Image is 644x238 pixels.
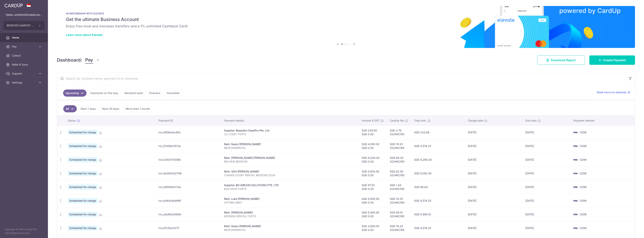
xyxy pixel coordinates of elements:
[156,125,221,139] td: txn_5858e3ec60c
[100,105,122,112] a: Next 30 days
[589,55,635,65] a: Create Payment
[387,166,411,180] td: SGD 82.50 2024KC165
[597,90,630,94] a: Read more on statuses
[12,45,37,48] span: Pay
[387,125,411,139] td: SGD 3.78 2024KC165
[57,72,626,84] input: Search by recipient name, payment id or reference
[63,105,77,112] a: All
[224,211,356,214] div: Rent. [PERSON_NAME]
[78,105,98,112] a: Next 7 days
[156,207,221,221] td: txn_a1a46d24806
[465,194,522,207] td: [DATE]
[66,12,626,15] p: IN PARTNERSHIP WITH ELEVATE
[224,224,356,228] div: Rent. Nyein [PERSON_NAME]
[580,172,587,175] span: 0298
[522,153,570,166] td: [DATE]
[414,119,426,122] span: Total amt.
[156,180,221,194] td: txn_d95540a734c
[522,194,570,207] td: [DATE]
[572,226,579,230] img: Bank Card
[85,57,100,64] button: Pay
[465,221,522,235] td: [DATE]
[465,153,522,166] td: [DATE]
[359,194,387,207] td: SGD 4,500.00 SGD 0.00
[57,57,82,63] h4: Dashboard:
[572,130,579,135] img: Bank Card
[68,143,98,149] span: Scheduled for charge
[224,160,356,163] p: EM 0619 BESPOKE
[224,201,356,204] p: OPTIMA RENT
[411,207,465,221] td: SGD 5,489.10
[465,166,522,180] td: [DATE]
[12,81,37,84] span: Settings
[359,207,387,221] td: SGD 5,400.00 SGD 0.00
[224,173,356,177] p: CHANGI COURT RENTAL BESPOKE 0204
[580,185,587,189] span: 0298
[580,131,587,134] span: 0298
[522,207,570,221] td: [DATE]
[224,187,356,191] p: BHA-8835 FORTE
[411,221,465,235] td: SGD 4,574.25
[572,185,579,189] img: Bank Card
[411,125,465,139] td: SGD 232.68
[66,24,626,28] h6: Enjoy free local and overseas transfers and a 1% unlimited Cashback Card!
[7,24,34,27] span: BESPOKE HABITAT FORTE PTE. LTD.
[522,166,570,180] td: [DATE]
[224,214,356,218] p: MODENA RENTAL FORTE
[224,146,356,150] p: BESPOKERENTAL
[572,144,579,148] img: Bank Card
[522,180,570,194] td: [DATE]
[580,226,587,230] span: 0298
[12,72,37,75] span: Support
[224,142,356,146] div: Rent. Nyein [PERSON_NAME]
[359,221,387,235] td: SGD 4,500.00 SGD 0.00
[66,33,102,37] a: Learn more about Elevate
[465,139,522,153] td: [DATE]
[147,90,163,97] a: Overdue
[123,105,152,112] a: More than 1 month
[359,166,387,180] td: SGD 5,000.00 SGD 0.00
[3,21,45,30] button: BESPOKE HABITAT FORTE PTE. LTD.
[156,153,221,166] td: txn_035072f306b
[156,221,221,235] td: txn_67c5a2cfc7f
[6,13,42,17] p: [EMAIL_ADDRESS][DOMAIN_NAME]
[68,198,98,203] span: Scheduled for charge
[387,194,411,207] td: SGD 74.25 2024KC165
[57,6,635,48] img: Renovation banner
[387,207,411,221] td: SGD 89.10 2024KC165
[572,157,579,162] img: Bank Card
[362,119,380,122] span: Amount & GST
[359,139,387,153] td: SGD 4,500.00 SGD 0.00
[411,153,465,166] td: SGD 4,269.30
[156,194,221,207] td: txn_b064c8de56f
[603,58,626,62] span: Create Payment
[580,213,587,216] span: 0298
[85,57,93,64] span: Pay
[156,116,221,125] th: Payment ID
[572,198,579,203] img: Bank Card
[580,144,587,148] span: 0298
[12,36,37,40] span: Home
[580,199,587,202] span: 0298
[164,90,182,97] a: Cancelled
[68,119,76,122] span: Status
[411,180,465,194] td: SGD 88.64
[156,166,221,180] td: txn_9e3843d2706
[68,130,98,135] span: Scheduled for charge
[411,194,465,207] td: SGD 4,574.25
[387,139,411,153] td: SGD 74.25 2024KC165
[572,212,579,217] img: Bank Card
[12,54,37,57] span: Collect
[122,90,145,97] a: Recipient paid
[224,132,356,136] p: CLI-21867 FORTE
[359,125,387,139] td: SGD 228.90 SGD 0.00
[465,125,522,139] td: [DATE]
[359,153,387,166] td: SGD 4,200.00 SGD 0.00
[572,171,579,176] img: Bank Card
[522,221,570,235] td: [DATE]
[63,90,86,97] a: Upcoming
[570,116,635,125] th: Payment method
[465,180,522,194] td: [DATE]
[387,180,411,194] td: SGD 1.44 2024KC165
[465,207,522,221] td: [DATE]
